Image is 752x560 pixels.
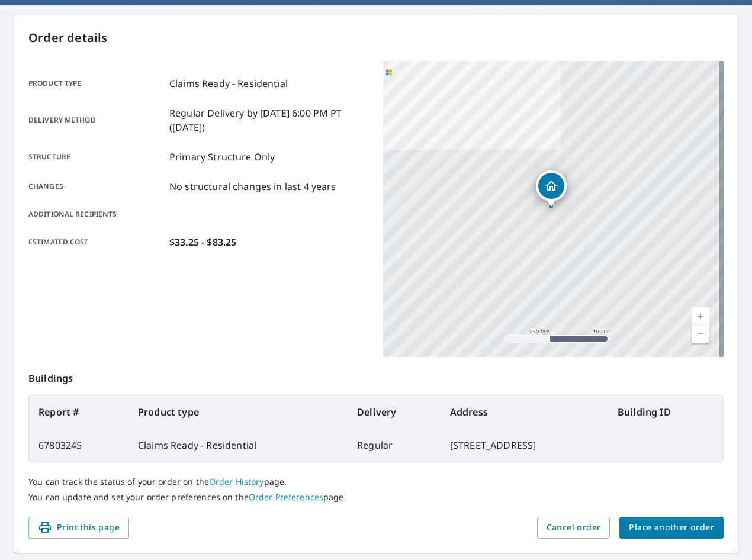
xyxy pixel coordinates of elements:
td: Claims Ready - Residential [128,429,348,462]
button: Print this page [28,517,129,539]
th: Report # [29,395,128,429]
p: Primary Structure Only [169,150,275,164]
th: Address [441,395,608,429]
th: Delivery [348,395,441,429]
button: Place another order [619,517,724,539]
button: Cancel order [537,517,610,539]
td: [STREET_ADDRESS] [441,429,608,462]
th: Product type [128,395,348,429]
a: Current Level 17, Zoom Out [692,325,709,343]
p: You can update and set your order preferences on the page. [28,492,724,503]
p: Product type [28,76,165,91]
a: Order Preferences [249,491,323,503]
span: Place another order [629,520,714,535]
p: Regular Delivery by [DATE] 6:00 PM PT ([DATE]) [169,106,369,134]
p: Changes [28,179,165,194]
span: Print this page [38,520,120,535]
p: Order details [28,29,724,47]
p: Delivery method [28,106,165,134]
p: Structure [28,150,165,164]
p: No structural changes in last 4 years [169,179,336,194]
span: Cancel order [547,520,601,535]
p: Estimated cost [28,235,165,249]
td: 67803245 [29,429,128,462]
a: Order History [209,476,264,487]
th: Building ID [608,395,723,429]
p: You can track the status of your order on the page. [28,477,724,487]
p: Buildings [28,357,724,395]
div: Dropped pin, building 1, Residential property, 7391 Jumping Gully Rd Valdosta, GA 31601 [536,170,567,207]
td: Regular [348,429,441,462]
p: Additional recipients [28,209,165,220]
p: Claims Ready - Residential [169,76,288,91]
a: Current Level 17, Zoom In [692,307,709,325]
p: $33.25 - $83.25 [169,235,236,249]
